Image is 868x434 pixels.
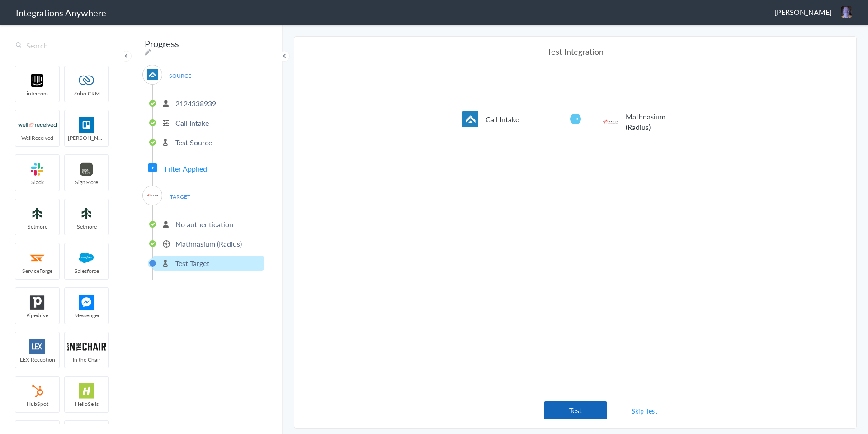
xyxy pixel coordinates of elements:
span: In the Chair [65,356,108,363]
span: HubSpot [15,400,59,408]
img: setmoreNew.jpg [18,206,57,221]
p: Test Target [175,258,209,268]
h1: Integrations Anywhere [16,6,106,19]
img: pipedrive.png [18,295,57,310]
span: SOURCE [163,70,197,82]
span: ServiceForge [15,267,59,275]
h4: Test Integration [462,46,689,57]
img: salesforce-logo.svg [67,250,106,266]
img: inch-logo.svg [67,339,106,354]
img: trello.png [67,117,106,133]
span: HelloSells [65,400,108,408]
p: Call Intake [175,118,209,128]
img: FBM.png [67,295,106,310]
img: glenn.jpg [841,6,852,18]
input: Search... [9,37,115,54]
img: intercom-logo.svg [18,73,57,88]
a: Skip Test [621,403,669,419]
img: setmoreNew.jpg [67,206,106,221]
span: Messenger [65,311,108,319]
span: Pipedrive [15,311,59,319]
img: wr-logo.svg [18,117,57,133]
img: slack-logo.svg [18,162,57,177]
span: Setmore [15,223,59,230]
img: af-app-logo.svg [147,69,158,80]
img: mathnas.jpeg [603,118,618,126]
span: Slack [15,178,59,186]
img: af-app-logo.svg [462,111,478,127]
img: hubspot-logo.svg [18,383,57,399]
h5: Call Intake [486,114,547,124]
span: Salesforce [65,267,108,275]
span: SignMore [65,178,108,186]
p: 2124338939 [175,98,216,109]
img: mathnas.jpeg [147,190,158,201]
span: WellReceived [15,134,59,142]
p: Mathnasium (Radius) [175,238,242,249]
span: Zoho CRM [65,90,108,97]
img: serviceforge-icon.png [18,250,57,266]
img: signmore-logo.png [67,162,106,177]
span: intercom [15,90,59,97]
span: Setmore [65,223,108,230]
span: TARGET [163,191,197,203]
img: zoho-logo.svg [67,73,106,88]
p: Test Source [175,137,212,148]
h5: Mathnasium (Radius) [626,111,687,132]
span: Filter Applied [165,163,207,174]
span: LEX Reception [15,356,59,363]
span: [PERSON_NAME] [65,134,108,142]
p: No authentication [175,219,233,229]
img: hs-app-logo.svg [67,383,106,399]
span: [PERSON_NAME] [774,7,832,17]
img: lex-app-logo.svg [18,339,57,354]
button: Test [544,401,607,419]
